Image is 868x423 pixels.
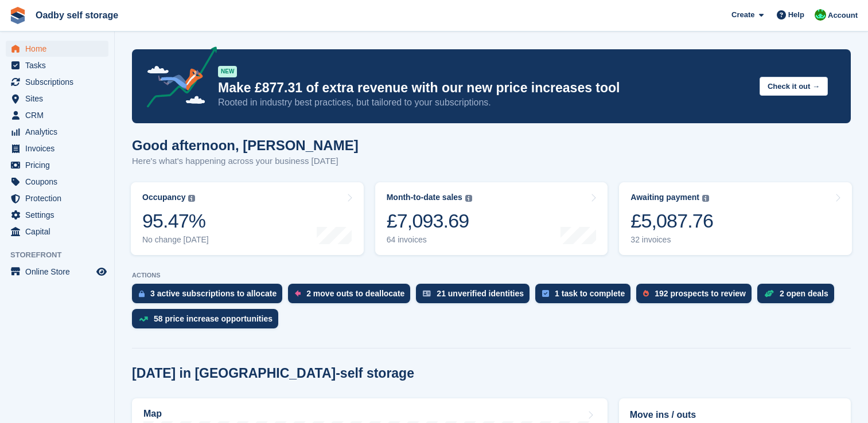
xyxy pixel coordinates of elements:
[139,316,148,322] img: price_increase_opportunities-93ffe204e8149a01c8c9dc8f82e8f89637d9d84a8eef4429ea346261dce0b2c0.svg
[6,174,108,190] a: menu
[630,235,713,245] div: 32 invoices
[10,249,114,261] span: Storefront
[25,91,94,107] span: Sites
[25,174,94,190] span: Coupons
[6,207,108,223] a: menu
[542,290,549,297] img: task-75834270c22a3079a89374b754ae025e5fb1db73e45f91037f5363f120a921f8.svg
[760,77,828,96] button: Check it out →
[218,66,237,77] div: NEW
[655,289,746,298] div: 192 prospects to review
[132,284,288,309] a: 3 active subscriptions to allocate
[142,235,209,245] div: No change [DATE]
[6,264,108,280] a: menu
[25,140,94,156] span: Invoices
[6,74,108,90] a: menu
[95,265,108,279] a: Preview store
[828,10,858,21] span: Account
[6,124,108,140] a: menu
[154,314,273,323] div: 58 price increase opportunities
[25,41,94,57] span: Home
[437,289,524,298] div: 21 unverified identities
[6,107,108,123] a: menu
[9,7,26,24] img: stora-icon-8386f47178a22dfd0bd8f6a31ec36ba5ce8667c1dd55bd0f319d3a0aa187defe.svg
[31,6,123,25] a: Oadby self storage
[764,289,774,297] img: deal-1b604bf984904fb50ccaf53a9ad4b4a5d6e5aea283cecdc64d6e3604feb123c2.svg
[218,80,750,96] p: Make £877.31 of extra revenue with our new price increases tool
[630,408,840,422] h2: Move ins / outs
[6,157,108,173] a: menu
[132,272,851,279] p: ACTIONS
[387,193,462,202] div: Month-to-date sales
[295,290,301,297] img: move_outs_to_deallocate_icon-f764333ba52eb49d3ac5e1228854f67142a1ed5810a6f6cc68b1a99e826820c5.svg
[25,224,94,240] span: Capital
[25,190,94,206] span: Protection
[387,235,472,245] div: 64 invoices
[25,264,94,280] span: Online Store
[143,409,162,419] h2: Map
[188,195,195,202] img: icon-info-grey-7440780725fd019a000dd9b08b2336e03edf1995a4989e88bcd33f0948082b44.svg
[306,289,404,298] div: 2 move outs to deallocate
[142,193,185,202] div: Occupancy
[630,193,699,202] div: Awaiting payment
[731,9,754,21] span: Create
[131,182,364,255] a: Occupancy 95.47% No change [DATE]
[788,9,804,21] span: Help
[132,309,284,334] a: 58 price increase opportunities
[815,9,826,21] img: Stephanie
[132,138,359,153] h1: Good afternoon, [PERSON_NAME]
[25,107,94,123] span: CRM
[25,57,94,73] span: Tasks
[780,289,828,298] div: 2 open deals
[535,284,636,309] a: 1 task to complete
[142,209,209,233] div: 95.47%
[6,190,108,206] a: menu
[375,182,608,255] a: Month-to-date sales £7,093.69 64 invoices
[218,96,750,109] p: Rooted in industry best practices, but tailored to your subscriptions.
[137,46,217,112] img: price-adjustments-announcement-icon-8257ccfd72463d97f412b2fc003d46551f7dbcb40ab6d574587a9cd5c0d94...
[132,366,414,381] h2: [DATE] in [GEOGRAPHIC_DATA]-self storage
[636,284,757,309] a: 192 prospects to review
[619,182,852,255] a: Awaiting payment £5,087.76 32 invoices
[757,284,840,309] a: 2 open deals
[423,290,431,297] img: verify_identity-adf6edd0f0f0b5bbfe63781bf79b02c33cf7c696d77639b501bdc392416b5a36.svg
[387,209,472,233] div: £7,093.69
[150,289,277,298] div: 3 active subscriptions to allocate
[25,124,94,140] span: Analytics
[465,195,472,202] img: icon-info-grey-7440780725fd019a000dd9b08b2336e03edf1995a4989e88bcd33f0948082b44.svg
[6,57,108,73] a: menu
[6,140,108,156] a: menu
[25,74,94,90] span: Subscriptions
[630,209,713,233] div: £5,087.76
[6,41,108,57] a: menu
[139,290,145,297] img: active_subscription_to_allocate_icon-d502201f5373d7db506a760aba3b589e785aa758c864c3986d89f69b8ff3...
[132,155,359,168] p: Here's what's happening across your business [DATE]
[6,91,108,107] a: menu
[25,207,94,223] span: Settings
[288,284,416,309] a: 2 move outs to deallocate
[555,289,625,298] div: 1 task to complete
[643,290,649,297] img: prospect-51fa495bee0391a8d652442698ab0144808aea92771e9ea1ae160a38d050c398.svg
[702,195,709,202] img: icon-info-grey-7440780725fd019a000dd9b08b2336e03edf1995a4989e88bcd33f0948082b44.svg
[6,224,108,240] a: menu
[25,157,94,173] span: Pricing
[416,284,535,309] a: 21 unverified identities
